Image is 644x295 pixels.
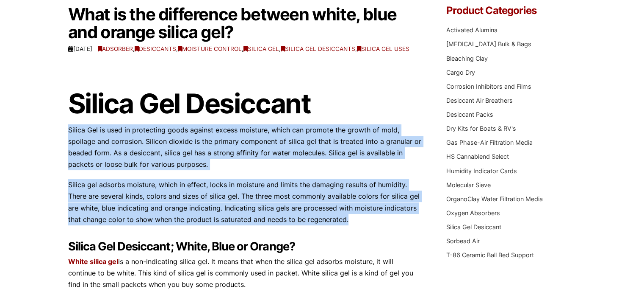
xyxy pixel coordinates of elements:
[446,153,509,160] a: HS Cannablend Select
[281,45,355,52] a: Silica Gel Desiccants
[446,26,498,34] a: Activated Alumina
[446,6,576,16] h4: Product Categories
[446,125,516,132] a: Dry Kits for Boats & RV's
[98,45,133,52] a: Adsorber
[68,6,421,41] h1: What is the difference between white, blue and orange silica gel?
[68,45,92,52] time: [DATE]
[446,209,500,216] a: Oxygen Absorbers
[446,97,513,104] a: Desiccant Air Breathers
[68,179,421,225] p: Silica gel adsorbs moisture, which in effect, locks in moisture and limits the damaging results o...
[446,181,491,188] a: Molecular Sieve
[68,89,421,118] h1: Silica Gel Desiccant
[446,139,533,146] a: Gas Phase-Air Filtration Media
[68,124,421,171] p: Silica Gel is used in protecting goods against excess moisture, which can promote the growth of m...
[243,45,279,52] a: Silica Gel
[446,223,501,230] a: Silica Gel Desiccant
[446,83,531,90] a: Corrosion Inhibitors and Films
[98,45,409,53] span: , , , , ,
[446,167,517,174] a: Humidity Indicator Cards
[446,251,534,258] a: T-86 Ceramic Ball Bed Support
[178,45,242,52] a: Moisture Control
[68,240,421,254] h2: Silica Gel Desiccant; White, Blue or Orange?
[446,40,531,48] a: [MEDICAL_DATA] Bulk & Bags
[446,111,493,118] a: Desiccant Packs
[446,55,488,62] a: Bleaching Clay
[446,237,480,244] a: Sorbead Air
[357,45,409,52] a: Silica Gel Uses
[135,45,176,52] a: Desiccants
[68,256,421,291] p: is a non-indicating silica gel. It means that when the silica gel adsorbs moisture, it will conti...
[68,257,118,266] a: White silica gel
[446,69,475,76] a: Cargo Dry
[446,195,543,202] a: OrganoClay Water Filtration Media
